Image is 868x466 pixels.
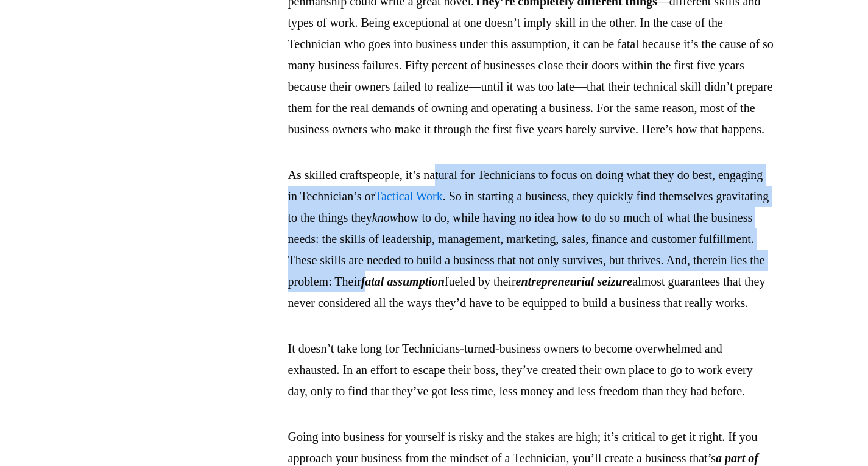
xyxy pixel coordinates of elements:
[516,275,633,288] em: entrepreneurial seizure
[375,189,443,203] a: Tactical Work
[596,378,868,466] iframe: Chat Widget
[372,211,398,224] em: know
[361,275,445,288] em: fatal assumption
[288,164,775,314] p: As skilled craftspeople, it’s natural for Technicians to focus on doing what they do best, engagi...
[288,338,775,402] p: It doesn’t take long for Technicians-turned-business owners to become overwhelmed and exhausted. ...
